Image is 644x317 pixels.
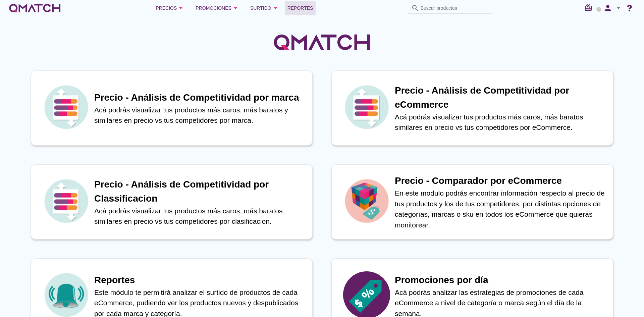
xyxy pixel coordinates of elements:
[614,4,623,12] i: arrow_drop_down
[584,4,595,12] i: redeem
[21,70,322,146] a: iconPrecio - Análisis de Competitividad por marcaAcá podrás visualizar tus productos más caros, m...
[231,4,239,12] i: arrow_drop_down
[94,177,306,206] h1: Precio - Análisis de Competitividad por Classificacion
[94,91,306,105] h1: Precio - Análisis de Competitividad por marca
[395,188,606,230] p: En este modulo podrás encontrar información respecto al precio de tus productos y los de tus comp...
[156,4,185,12] div: Precios
[94,105,306,126] p: Acá podrás visualizar tus productos más caros, más baratos y similares en precio vs tus competido...
[94,206,306,227] p: Acá podrás visualizar tus productos más caros, más baratos similares en precio vs tus competidore...
[395,112,606,133] p: Acá podrás visualizar tus productos más caros, más baratos similares en precio vs tus competidore...
[94,273,306,287] h1: Reportes
[395,84,606,112] h1: Precio - Análisis de Competitividad por eCommerce
[322,164,623,240] a: iconPrecio - Comparador por eCommerceEn este modulo podrás encontrar información respecto al prec...
[245,1,285,15] button: Surtido
[43,84,90,130] img: icon
[411,4,419,12] i: search
[421,3,488,13] input: Buscar productos
[395,174,606,188] h1: Precio - Comparador por eCommerce
[343,84,390,130] img: icon
[43,177,90,224] img: icon
[271,4,279,12] i: arrow_drop_down
[322,70,623,146] a: iconPrecio - Análisis de Competitividad por eCommerceAcá podrás visualizar tus productos más caro...
[196,4,239,12] div: Promociones
[190,1,245,15] button: Promociones
[343,177,390,224] img: icon
[8,1,62,15] a: white-qmatch-logo
[395,273,606,287] h1: Promociones por día
[21,164,322,240] a: iconPrecio - Análisis de Competitividad por ClassificacionAcá podrás visualizar tus productos más...
[272,25,372,59] img: QMatchLogo
[285,1,316,15] a: Reportes
[177,4,185,12] i: arrow_drop_down
[287,4,313,12] span: Reportes
[601,3,614,13] i: person
[150,1,190,15] button: Precios
[250,4,279,12] div: Surtido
